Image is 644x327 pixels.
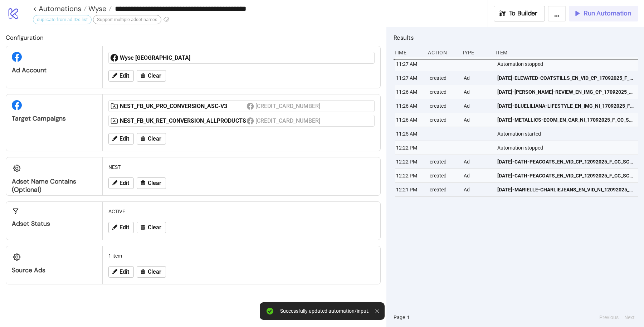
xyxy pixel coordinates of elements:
button: Clear [137,222,166,233]
div: Target Campaigns [12,114,97,123]
div: created [429,169,458,182]
a: [DATE]-[PERSON_NAME]-REVIEW_EN_IMG_CP_17092025_F_CC_SC9_USP7_NEWSEASON [497,85,635,99]
div: ACTIVE [106,205,377,218]
span: Clear [148,136,161,142]
div: 11:26 AM [395,85,424,99]
div: 11:27 AM [395,71,424,85]
a: < Automations [33,5,87,12]
span: [DATE]-CATH-PEACOATS_EN_VID_CP_12092025_F_CC_SC24_USP14_NEWSEASON [497,158,635,166]
button: Edit [108,266,134,278]
div: Adset Name contains (optional) [12,177,97,194]
div: 12:22 PM [395,155,424,169]
div: Adset Status [12,220,97,228]
div: Ad [463,155,492,169]
div: 12:21 PM [395,183,424,196]
div: created [429,85,458,99]
div: Ad [463,113,492,127]
button: Edit [108,70,134,82]
div: Wyse [GEOGRAPHIC_DATA] [120,54,247,62]
div: created [429,71,458,85]
span: [DATE]-BLUELILIANA-LIFESTYLE_EN_IMG_NI_17092025_F_CC_SC24_USP11_NEWSEASON [497,102,635,110]
div: 11:25 AM [395,127,424,141]
div: Automation started [497,127,640,141]
div: Ad [463,183,492,196]
div: Ad [463,85,492,99]
div: NEST [106,160,377,174]
span: Wyse [87,4,106,13]
span: Clear [148,224,161,231]
a: [DATE]-CATH-PEACOATS_EN_VID_CP_12092025_F_CC_SC24_USP14_NEWSEASON [497,169,635,182]
div: NEST_FB_UK_RET_CONVERSION_ALLPRODUCTS [120,117,247,125]
div: duplicate from ad IDs list [33,15,92,24]
div: created [429,155,458,169]
button: Run Automation [569,6,638,21]
div: Support multiple adset names [93,15,161,24]
button: Edit [108,222,134,233]
div: [CREDIT_CARD_NUMBER] [255,116,321,125]
div: Automation stopped [497,141,640,155]
button: Edit [108,133,134,145]
span: Edit [119,180,129,186]
a: [DATE]-ELEVATED-COATSTILLS_EN_VID_CP_17092025_F_CC_SC17_USP10_NEWSEASON [497,71,635,85]
div: created [429,183,458,196]
div: created [429,99,458,113]
button: Clear [137,133,166,145]
span: [DATE]-[PERSON_NAME]-REVIEW_EN_IMG_CP_17092025_F_CC_SC9_USP7_NEWSEASON [497,88,635,96]
div: Time [394,46,422,59]
button: Clear [137,177,166,189]
span: [DATE]-ELEVATED-COATSTILLS_EN_VID_CP_17092025_F_CC_SC17_USP10_NEWSEASON [497,74,635,82]
button: Edit [108,177,134,189]
a: [DATE]-MARIELLE-CHARLIEJEANS_EN_VID_NI_12092025_F_CC_SC7_USP4_NEWSEASON [497,183,635,196]
div: NEST_FB_UK_PRO_CONVERSION_ASC-V3 [120,102,247,110]
div: Item [495,46,638,59]
div: 12:22 PM [395,141,424,155]
span: [DATE]-METALLICS-ECOM_EN_CAR_NI_17092025_F_CC_SC1_USP11_NEWSEASON [497,116,635,124]
h2: Configuration [6,33,381,42]
a: Wyse [87,5,112,12]
span: Edit [119,73,129,79]
div: 1 item [106,249,377,263]
button: Next [622,313,637,321]
button: Clear [137,266,166,278]
span: [DATE]-MARIELLE-CHARLIEJEANS_EN_VID_NI_12092025_F_CC_SC7_USP4_NEWSEASON [497,186,635,194]
span: Run Automation [584,9,631,18]
div: Ad [463,71,492,85]
div: 12:22 PM [395,169,424,182]
span: Clear [148,269,161,275]
div: 11:26 AM [395,99,424,113]
div: [CREDIT_CARD_NUMBER] [255,102,321,111]
div: 11:26 AM [395,113,424,127]
div: Ad [463,99,492,113]
h2: Results [394,33,638,42]
span: Clear [148,73,161,79]
span: To Builder [509,9,538,18]
div: created [429,113,458,127]
div: Automation stopped [497,57,640,71]
div: Action [427,46,456,59]
a: [DATE]-BLUELILIANA-LIFESTYLE_EN_IMG_NI_17092025_F_CC_SC24_USP11_NEWSEASON [497,99,635,113]
button: ... [548,6,566,21]
a: [DATE]-CATH-PEACOATS_EN_VID_CP_12092025_F_CC_SC24_USP14_NEWSEASON [497,155,635,169]
span: Page [394,313,405,321]
div: Source Ads [12,266,97,274]
span: Edit [119,269,129,275]
span: [DATE]-CATH-PEACOATS_EN_VID_CP_12092025_F_CC_SC24_USP14_NEWSEASON [497,172,635,180]
div: Successfully updated automation/input. [280,308,370,314]
span: Edit [119,224,129,231]
span: Edit [119,136,129,142]
div: Ad [463,169,492,182]
div: 11:27 AM [395,57,424,71]
button: Clear [137,70,166,82]
div: Type [461,46,490,59]
a: [DATE]-METALLICS-ECOM_EN_CAR_NI_17092025_F_CC_SC1_USP11_NEWSEASON [497,113,635,127]
button: To Builder [494,6,545,21]
span: Clear [148,180,161,186]
button: 1 [405,313,412,321]
div: Ad Account [12,66,97,74]
button: Previous [597,313,621,321]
